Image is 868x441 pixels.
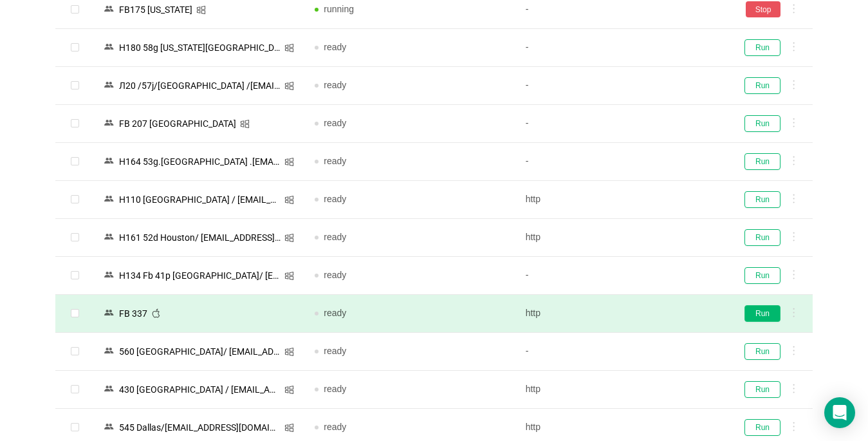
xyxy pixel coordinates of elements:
div: Н110 [GEOGRAPHIC_DATA] / [EMAIL_ADDRESS][DOMAIN_NAME] [115,191,284,208]
button: Run [744,381,780,398]
span: ready [324,42,346,52]
button: Run [744,229,780,246]
span: ready [324,346,346,356]
div: Н134 Fb 41p [GEOGRAPHIC_DATA]/ [EMAIL_ADDRESS][DOMAIN_NAME] [1] [115,267,284,284]
i: icon: windows [284,43,294,53]
span: ready [324,156,346,166]
button: Run [744,191,780,208]
div: FB 337 [115,305,151,322]
div: 430 [GEOGRAPHIC_DATA] / [EMAIL_ADDRESS][DOMAIN_NAME] [115,381,284,398]
td: - [515,143,726,181]
div: Н180 58g [US_STATE][GEOGRAPHIC_DATA]/ [EMAIL_ADDRESS][DOMAIN_NAME] [115,39,284,56]
span: ready [324,384,346,394]
span: ready [324,270,346,280]
td: - [515,105,726,143]
span: ready [324,194,346,204]
td: - [515,29,726,67]
div: Н164 53g.[GEOGRAPHIC_DATA] .[EMAIL_ADDRESS][DOMAIN_NAME] [115,153,284,170]
td: - [515,333,726,371]
button: Run [744,77,780,94]
td: - [515,257,726,295]
span: ready [324,118,346,128]
button: Run [744,267,780,284]
i: icon: windows [284,157,294,167]
i: icon: windows [284,347,294,357]
button: Run [744,39,780,56]
i: icon: windows [284,423,294,433]
div: Н161 52d Houston/ [EMAIL_ADDRESS][DOMAIN_NAME] [115,229,284,246]
button: Run [744,343,780,360]
div: FB 207 [GEOGRAPHIC_DATA] [115,115,240,132]
div: FB175 [US_STATE] [115,1,196,18]
div: 545 Dallas/[EMAIL_ADDRESS][DOMAIN_NAME] [115,419,284,436]
i: icon: windows [284,195,294,205]
i: icon: windows [284,271,294,281]
td: http [515,371,726,409]
button: Stop [746,1,780,17]
div: 560 [GEOGRAPHIC_DATA]/ [EMAIL_ADDRESS][DOMAIN_NAME] [115,343,284,360]
button: Run [744,153,780,170]
span: running [324,4,354,14]
i: icon: windows [284,233,294,243]
button: Run [744,305,780,322]
i: icon: windows [284,385,294,395]
i: icon: apple [151,308,161,318]
i: icon: windows [284,81,294,91]
i: icon: windows [196,5,206,15]
span: ready [324,232,346,242]
span: ready [324,80,346,90]
span: ready [324,308,346,318]
div: Open Intercom Messenger [824,397,855,428]
i: icon: windows [240,119,250,129]
td: - [515,67,726,105]
div: Л20 /57j/[GEOGRAPHIC_DATA] /[EMAIL_ADDRESS][DOMAIN_NAME] [115,77,284,94]
td: http [515,181,726,219]
button: Run [744,419,780,436]
button: Run [744,115,780,132]
td: http [515,295,726,333]
td: http [515,219,726,257]
span: ready [324,422,346,432]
